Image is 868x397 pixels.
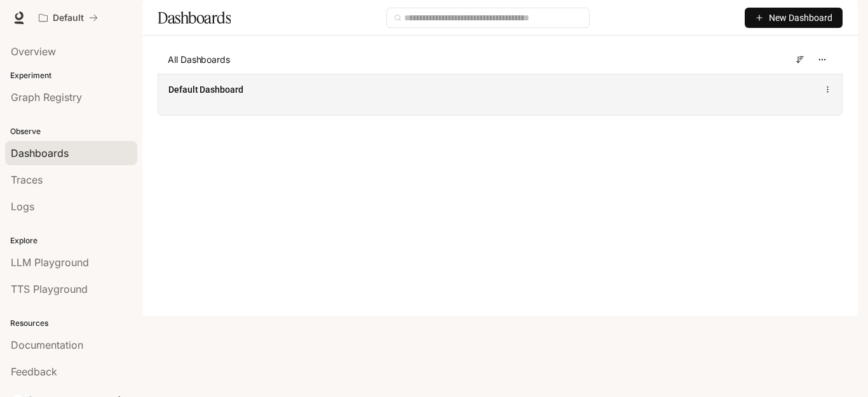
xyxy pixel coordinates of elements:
[158,5,231,30] h1: Dashboards
[168,83,243,96] a: Default Dashboard
[745,8,843,28] button: New Dashboard
[33,5,104,30] button: All workspaces
[53,13,84,24] p: Default
[769,11,832,25] span: New Dashboard
[168,53,230,66] span: All Dashboards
